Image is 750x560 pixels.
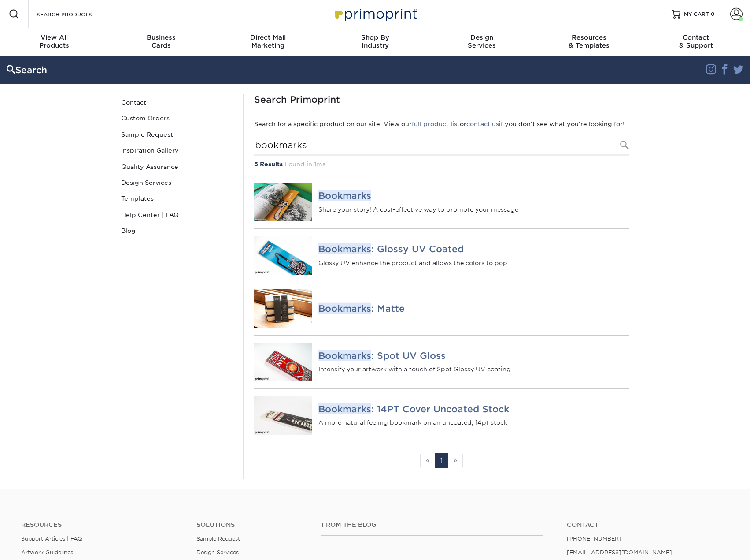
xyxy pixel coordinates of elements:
[318,244,628,254] h4: : Glossy UV Coated
[214,34,321,41] span: Direct Mail
[429,28,536,56] a: DesignServices
[254,161,283,168] strong: 5 Results
[318,303,628,314] h4: : Matte
[254,229,629,282] a: Bookmarks: Glossy UV Coated Bookmarks: Glossy UV Coated Glossy UV enhance the product and allows ...
[1,34,108,41] span: View All
[118,223,236,239] a: Blog
[254,236,312,275] img: Bookmarks: Glossy UV Coated
[318,403,371,414] em: Bookmarks
[412,120,460,127] a: full product list
[107,28,214,56] a: BusinessCards
[254,119,629,128] p: Search for a specific product on our site. View our or if you don't see what you're looking for!
[435,453,448,468] a: 1
[254,336,629,388] a: Bookmarks: Spot UV Gloss Bookmarks: Spot UV Gloss Intensify your artwork with a touch of Spot Glo...
[284,161,325,168] span: Found in 1ms
[536,34,643,49] div: & Templates
[643,34,750,49] div: & Support
[254,282,629,335] a: Bookmarks: Matte Bookmarks: Matte
[1,34,108,49] div: Products
[118,159,236,175] a: Quality Assurance
[318,418,628,427] p: A more natural feeling bookmark on an uncoated, 14pt stock
[318,205,628,213] p: Share your story! A cost-effective way to promote your message
[536,28,643,56] a: Resources& Templates
[318,303,371,314] em: Bookmarks
[567,521,729,529] a: Contact
[643,34,750,41] span: Contact
[536,34,643,41] span: Resources
[684,11,709,18] span: MY CART
[321,28,429,56] a: Shop ByIndustry
[711,11,715,17] span: 0
[196,521,308,529] h4: Solutions
[118,190,236,206] a: Templates
[214,28,321,56] a: Direct MailMarketing
[254,343,312,381] img: Bookmarks: Spot UV Gloss
[318,350,371,361] em: Bookmarks
[254,396,312,435] img: Bookmarks: 14PT Cover Uncoated Stock
[254,94,629,105] h1: Search Primoprint
[331,4,419,23] img: Primoprint
[107,34,214,41] span: Business
[318,258,628,267] p: Glossy UV enhance the product and allows the colors to pop
[321,521,543,529] h4: From the Blog
[118,127,236,142] a: Sample Request
[118,94,236,110] a: Contact
[567,549,672,556] a: [EMAIL_ADDRESS][DOMAIN_NAME]
[1,28,108,56] a: View AllProducts
[321,34,429,41] span: Shop By
[118,110,236,126] a: Custom Orders
[466,120,499,127] a: contact us
[254,183,312,221] img: Bookmarks
[429,34,536,49] div: Services
[567,535,621,542] a: [PHONE_NUMBER]
[196,549,239,556] a: Design Services
[118,142,236,158] a: Inspiration Gallery
[643,28,750,56] a: Contact& Support
[21,521,183,529] h4: Resources
[318,243,371,254] em: Bookmarks
[318,190,371,201] em: Bookmarks
[254,136,629,156] input: Search Products...
[214,34,321,49] div: Marketing
[318,403,628,414] h4: : 14PT Cover Uncoated Stock
[107,34,214,49] div: Cards
[21,549,73,556] a: Artwork Guidelines
[254,389,629,442] a: Bookmarks: 14PT Cover Uncoated Stock Bookmarks: 14PT Cover Uncoated Stock A more natural feeling ...
[36,9,122,19] input: SEARCH PRODUCTS.....
[429,34,536,41] span: Design
[318,365,628,373] p: Intensify your artwork with a touch of Spot Glossy UV coating
[321,34,429,49] div: Industry
[21,535,82,542] a: Support Articles | FAQ
[118,175,236,190] a: Design Services
[254,289,312,328] img: Bookmarks: Matte
[196,535,240,542] a: Sample Request
[254,175,629,228] a: Bookmarks Bookmarks Share your story! A cost-effective way to promote your message
[118,207,236,223] a: Help Center | FAQ
[318,350,628,361] h4: : Spot UV Gloss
